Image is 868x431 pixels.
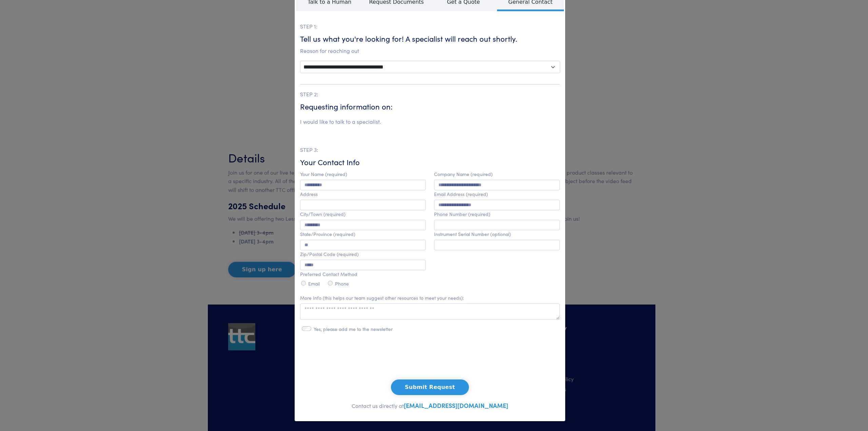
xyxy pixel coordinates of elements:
[300,171,347,177] label: Your Name (required)
[378,346,481,373] iframe: reCAPTCHA
[434,171,493,177] label: Company Name (required)
[300,231,355,237] label: State/Province (required)
[300,46,560,55] p: Reason for reaching out
[300,34,560,44] h6: Tell us what you're looking for! A specialist will reach out shortly.
[404,401,508,410] a: [EMAIL_ADDRESS][DOMAIN_NAME]
[314,326,393,332] label: Yes, please add me to the newsletter
[308,281,320,287] label: Email
[300,157,560,168] h6: Your Contact Info
[300,295,464,301] label: More Info (this helps our team suggest other resources to meet your needs):
[300,22,560,31] p: STEP 1:
[434,191,488,197] label: Email Address (required)
[391,379,469,395] button: Submit Request
[335,281,349,287] label: Phone
[300,145,560,154] p: STEP 3:
[434,211,490,217] label: Phone Number (required)
[300,117,381,126] li: I would like to talk to a specialist.
[300,90,560,99] p: STEP 2:
[300,191,318,197] label: Address
[300,251,359,257] label: Zip/Postal Code (required)
[300,211,346,217] label: City/Town (required)
[300,400,560,411] p: Contact us directly at
[434,231,511,237] label: Instrument Serial Number (optional)
[300,101,560,112] h6: Requesting information on:
[300,271,357,277] label: Preferred Contact Method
